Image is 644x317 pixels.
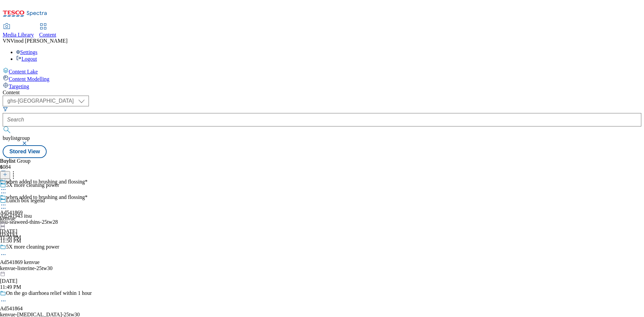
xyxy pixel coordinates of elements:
span: Content Lake [9,69,38,74]
a: Content [39,24,56,38]
a: Media Library [3,24,34,38]
a: Settings [16,49,38,55]
span: Content [39,32,56,38]
div: when added to brushing and flossing* [6,179,88,185]
span: VN [3,38,10,44]
a: Targeting [3,82,641,90]
a: Content Lake [3,67,641,75]
div: Content [3,90,641,96]
a: Content Modelling [3,75,641,82]
span: buylistgroup [3,135,30,141]
span: Vinod [PERSON_NAME] [10,38,67,44]
div: On the go diarrhoea relief within 1 hour [6,290,92,296]
button: Stored View [3,145,47,158]
a: Logout [16,56,37,62]
span: Targeting [9,84,29,89]
input: Search [3,113,641,126]
div: when added to brushing and flossing* [6,194,88,200]
span: Media Library [3,32,34,38]
svg: Search Filters [3,106,8,112]
div: 5X more cleaning power [6,244,59,250]
span: Content Modelling [9,76,49,82]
